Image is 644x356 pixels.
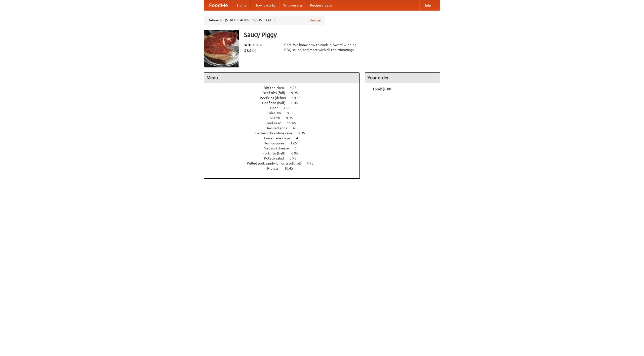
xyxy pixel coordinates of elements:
span: Pulled pork sandwich on a soft roll [247,161,306,165]
a: Pork ribs (half) 6.95 [262,151,307,155]
span: 11.45 [287,121,301,125]
li: ★ [244,42,248,48]
div: Pork. We know how to cook it. Award-winning BBQ sauce, and meat with all the trimmings. [284,42,360,52]
span: German chocolate cake [255,131,297,135]
span: Riblets [267,166,284,170]
span: 8.95 [287,111,299,115]
span: 10.45 [284,166,298,170]
a: How it works [251,0,279,10]
span: Beef ribs (half) [262,101,291,105]
a: BBQ chicken 4.95 [264,86,306,90]
span: 5.95 [298,131,310,135]
a: Change [309,18,321,23]
a: Pulled pork sandwich on a soft roll 4.95 [247,161,323,165]
span: Pork ribs (half) [262,151,291,155]
a: Beef ribs (full) 9.95 [263,91,307,95]
span: 10.45 [292,96,306,100]
a: Mac and cheese 6 [264,146,306,150]
a: Devilled eggs 4 [265,126,304,130]
a: Home [233,0,251,10]
span: 4 [296,136,303,140]
a: Help [419,0,435,10]
span: 3.95 [290,156,301,160]
span: Beef ribs (full) [263,91,290,95]
h4: Menu [204,73,359,83]
span: 9.95 [286,116,298,120]
li: ★ [259,42,263,48]
li: ★ [255,42,259,48]
a: Riblets 10.45 [267,166,302,170]
span: Potato salad [264,156,289,160]
span: Collards [267,116,285,120]
li: $ [244,48,247,53]
span: 6.95 [291,151,303,155]
span: 9.95 [291,91,303,95]
span: Beer [270,106,283,110]
span: Housemade chips [262,136,295,140]
span: 6 [295,146,302,150]
span: 3.25 [290,141,302,145]
a: Who we are [279,0,306,10]
span: 4.95 [290,86,302,90]
a: Recipe videos [306,0,336,10]
span: Devilled eggs [265,126,292,130]
span: 4.95 [307,161,318,165]
span: Hushpuppies [264,141,289,145]
a: Beef ribs (delux) 10.45 [260,96,310,100]
li: ★ [248,42,252,48]
a: FoodMe [204,0,233,10]
a: Cornbread 11.45 [265,121,305,125]
li: $ [249,48,252,53]
a: Beer 7.55 [270,106,300,110]
span: Coleslaw [267,111,286,115]
a: Housemade chips 4 [262,136,307,140]
a: Hushpuppies 3.25 [264,141,306,145]
span: 4 [293,126,300,130]
a: Collards 9.95 [267,116,302,120]
h4: Your order [365,73,440,83]
span: Cornbread [265,121,286,125]
span: BBQ chicken [264,86,289,90]
span: Beef ribs (delux) [260,96,291,100]
a: Coleslaw 8.95 [267,111,303,115]
h3: Saucy Piggy [244,30,440,40]
li: ★ [252,42,255,48]
div: Deliver to: [STREET_ADDRESS][US_STATE] [204,16,325,25]
span: 7.55 [284,106,295,110]
li: $ [247,48,249,53]
b: Total: $0.00 [373,87,391,91]
a: German chocolate cake 5.95 [255,131,314,135]
span: 6.45 [291,101,303,105]
li: $ [254,48,257,53]
li: $ [252,48,254,53]
a: Potato salad 3.95 [264,156,306,160]
a: Beef ribs (half) 6.45 [262,101,307,105]
span: Mac and cheese [264,146,294,150]
img: angular.jpg [204,30,239,67]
